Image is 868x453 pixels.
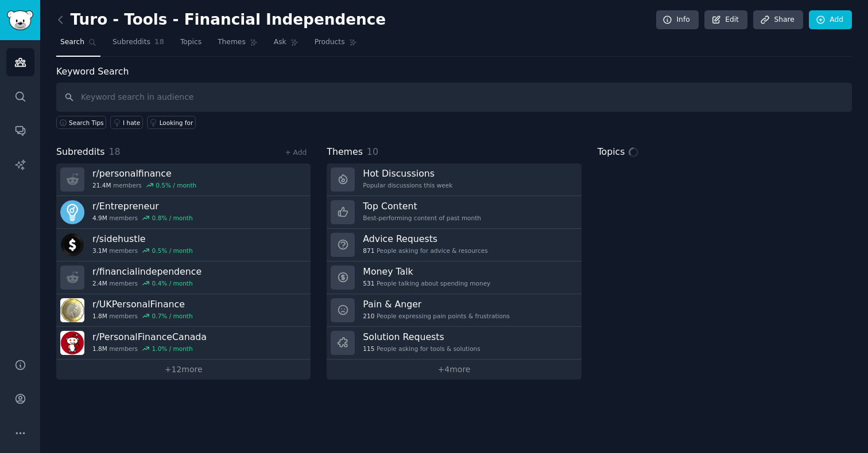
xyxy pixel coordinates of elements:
[152,279,193,287] div: 0.4 % / month
[363,214,481,222] div: Best-performing content of past month
[656,10,699,30] a: Info
[56,145,105,159] span: Subreddits
[274,37,286,48] span: Ask
[60,298,84,322] img: UKPersonalFinance
[152,214,193,222] div: 0.8 % / month
[152,345,193,353] div: 1.0 % / month
[363,167,452,179] h3: Hot Discussions
[363,181,452,189] div: Popular discussions this week
[285,149,307,157] a: + Add
[363,345,374,353] span: 115
[92,214,107,222] span: 4.9M
[363,345,480,353] div: People asking for tools & solutions
[152,312,193,320] div: 0.7 % / month
[56,116,106,129] button: Search Tips
[363,279,490,287] div: People talking about spending money
[92,312,193,320] div: members
[92,167,196,179] h3: r/ personalfinance
[214,33,262,57] a: Themes
[156,181,196,189] div: 0.5 % / month
[109,146,121,157] span: 18
[598,145,625,159] span: Topics
[753,10,803,30] a: Share
[92,298,193,310] h3: r/ UKPersonalFinance
[60,331,84,355] img: PersonalFinanceCanada
[363,247,374,255] span: 871
[92,214,193,222] div: members
[367,146,378,157] span: 10
[123,119,140,127] div: I hate
[363,265,490,278] h3: Money Talk
[327,294,581,327] a: Pain & Anger210People expressing pain points & frustrations
[108,33,168,57] a: Subreddits18
[56,327,311,360] a: r/PersonalFinanceCanada1.8Mmembers1.0% / month
[363,298,510,310] h3: Pain & Anger
[160,119,193,127] div: Looking for
[180,37,201,48] span: Topics
[56,83,852,112] input: Keyword search in audience
[92,312,107,320] span: 1.8M
[60,233,84,257] img: sidehustle
[92,265,201,278] h3: r/ financialindependence
[92,247,193,255] div: members
[56,163,311,196] a: r/personalfinance21.4Mmembers0.5% / month
[7,10,33,30] img: GummySearch logo
[92,200,193,212] h3: r/ Entrepreneur
[92,279,107,287] span: 2.4M
[363,233,487,245] h3: Advice Requests
[69,119,104,127] span: Search Tips
[92,233,193,245] h3: r/ sidehustle
[327,196,581,229] a: Top ContentBest-performing content of past month
[363,200,481,212] h3: Top Content
[56,196,311,229] a: r/Entrepreneur4.9Mmembers0.8% / month
[327,261,581,294] a: Money Talk531People talking about spending money
[92,247,107,255] span: 3.1M
[56,33,100,57] a: Search
[56,11,386,29] h2: Turo - Tools - Financial Independence
[176,33,206,57] a: Topics
[327,229,581,261] a: Advice Requests871People asking for advice & resources
[60,37,84,48] span: Search
[92,181,196,189] div: members
[154,37,164,48] span: 18
[113,37,150,48] span: Subreddits
[92,181,111,189] span: 21.4M
[92,345,107,353] span: 1.8M
[56,261,311,294] a: r/financialindependence2.4Mmembers0.4% / month
[56,360,311,380] a: +12more
[315,37,345,48] span: Products
[704,10,747,30] a: Edit
[92,279,201,287] div: members
[327,163,581,196] a: Hot DiscussionsPopular discussions this week
[56,229,311,261] a: r/sidehustle3.1Mmembers0.5% / month
[363,331,480,343] h3: Solution Requests
[270,33,303,57] a: Ask
[147,116,196,129] a: Looking for
[327,327,581,360] a: Solution Requests115People asking for tools & solutions
[218,37,246,48] span: Themes
[311,33,361,57] a: Products
[56,294,311,327] a: r/UKPersonalFinance1.8Mmembers0.7% / month
[152,247,193,255] div: 0.5 % / month
[92,345,207,353] div: members
[110,116,143,129] a: I hate
[60,200,84,224] img: Entrepreneur
[363,279,374,287] span: 531
[327,360,581,380] a: +4more
[363,312,374,320] span: 210
[809,10,852,30] a: Add
[363,247,487,255] div: People asking for advice & resources
[56,66,129,77] label: Keyword Search
[92,331,207,343] h3: r/ PersonalFinanceCanada
[363,312,510,320] div: People expressing pain points & frustrations
[327,145,363,159] span: Themes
